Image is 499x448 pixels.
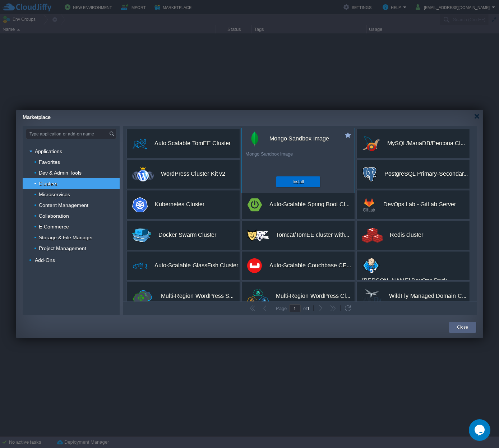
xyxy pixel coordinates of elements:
[247,258,262,273] img: couchbase-logo.png
[301,305,312,311] div: of
[38,213,70,219] a: Collaboration
[247,230,269,241] img: tomcat-cluster-logo.svg
[247,131,262,147] img: mongodb-70x70.png
[161,166,225,181] div: WordPress Cluster Kit v2
[132,228,151,243] img: docker-swarm-logo-89x70.png
[132,258,147,273] img: glassfish-logo.png
[38,180,59,187] a: Clusters
[38,191,71,198] a: Microservices
[34,257,56,263] a: Add-Ons
[390,227,423,243] div: Redis cluster
[469,419,492,441] iframe: chat widget
[154,136,231,151] div: Auto Scalable TomEE Cluster
[23,114,51,120] span: Marketplace
[38,234,94,241] a: Storage & File Manager
[362,136,380,151] img: mysql-mariadb-percona-logo.png
[276,227,349,243] div: Tomcat/TomEE cluster with High Availability
[155,197,204,212] div: Kubernetes Cluster
[362,167,377,182] img: postgres-70x70.png
[132,167,154,181] img: wp-cluster-kit.svg
[269,197,350,212] div: Auto-Scalable Spring Boot Cluster
[383,197,456,212] div: DevOps Lab - GitLab Server
[247,197,262,212] img: spring-boot-logo.png
[362,289,382,304] img: wildfly-logo-70px.png
[269,131,329,146] div: Mongo Sandbox Image
[387,136,465,151] div: MySQL/MariaDB/Percona Cluster
[38,170,83,176] a: Dev & Admin Tools
[34,148,63,154] a: Applications
[276,288,350,304] div: Multi-Region WordPress Cluster v1 (Alpha)
[384,166,468,181] div: PostgreSQL Primary-Secondary Cluster
[38,159,61,165] a: Favorites
[132,197,148,212] img: k8s-logo.png
[158,227,216,243] div: Docker Swarm Cluster
[292,178,304,185] button: Install
[242,151,355,171] div: Mongo Sandbox image
[269,258,351,273] div: Auto-Scalable Couchbase CE Cluster
[362,197,376,212] img: gitlab-logo.png
[247,289,269,304] img: 82dark-back-01.svg
[307,306,310,311] span: 1
[132,289,154,304] img: new-logo-multiregion-standalone.svg
[154,258,238,273] div: Auto-Scalable GlassFish Cluster
[161,288,234,304] div: Multi-Region WordPress Standalone
[38,245,87,251] a: Project Management
[389,288,466,304] div: WildFly Managed Domain Cluster
[38,223,70,230] a: E-Commerce
[362,273,447,288] div: [PERSON_NAME] DevOps Pack
[132,136,147,151] img: tomee-logo.png
[362,258,380,273] img: jenkins-jelastic.png
[273,306,289,311] div: Page
[362,228,383,243] img: redis-cluster.png
[38,202,89,208] a: Content Management
[457,324,468,331] button: Close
